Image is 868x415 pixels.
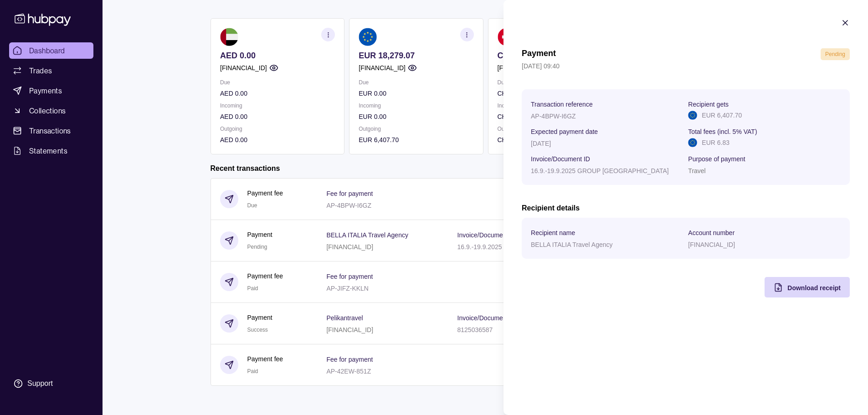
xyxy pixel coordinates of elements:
p: [DATE] 09:40 [522,61,850,71]
p: [FINANCIAL_ID] [688,241,735,248]
button: Download receipt [765,277,850,297]
p: Transaction reference [531,101,593,108]
span: Download receipt [787,284,841,292]
p: BELLA ITALIA Travel Agency [531,241,613,248]
p: Account number [688,229,734,236]
p: Recipient name [531,229,575,236]
p: Recipient gets [688,101,729,108]
p: AP-4BPW-I6GZ [531,113,576,120]
img: eu [688,138,697,147]
p: Travel [688,167,705,174]
h1: Payment [522,48,556,60]
p: EUR 6,407.70 [702,110,742,120]
span: Pending [825,51,845,57]
p: Invoice/Document ID [531,155,590,163]
p: EUR 6.83 [702,138,729,148]
p: Total fees (incl. 5% VAT) [688,128,757,135]
p: Expected payment date [531,128,598,135]
p: Purpose of payment [688,155,745,163]
p: [DATE] [531,140,551,147]
h2: Recipient details [522,203,850,213]
img: eu [688,111,697,120]
p: 16.9.-19.9.2025 GROUP [GEOGRAPHIC_DATA] [531,167,669,174]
